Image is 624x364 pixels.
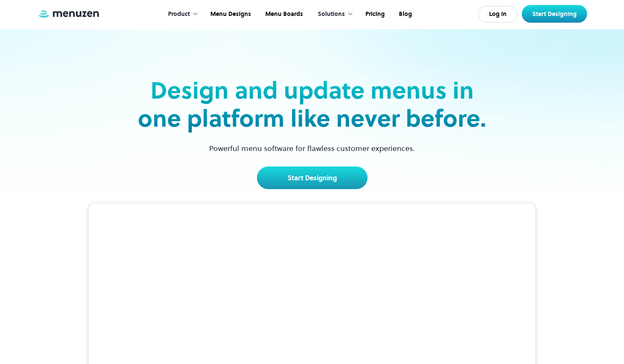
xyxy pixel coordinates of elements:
p: Powerful menu software for flawless customer experiences. [199,143,425,154]
a: Start Designing [257,166,368,189]
div: Solutions [318,10,345,19]
h2: Design and update menus in one platform like never before. [135,76,489,133]
a: Start Designing [522,5,587,23]
a: Blog [391,1,418,27]
div: Product [160,1,202,27]
a: Log In [478,6,518,23]
div: Product [168,10,190,19]
a: Menu Designs [202,1,257,27]
a: Pricing [357,1,391,27]
div: Solutions [309,1,357,27]
a: Menu Boards [257,1,309,27]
